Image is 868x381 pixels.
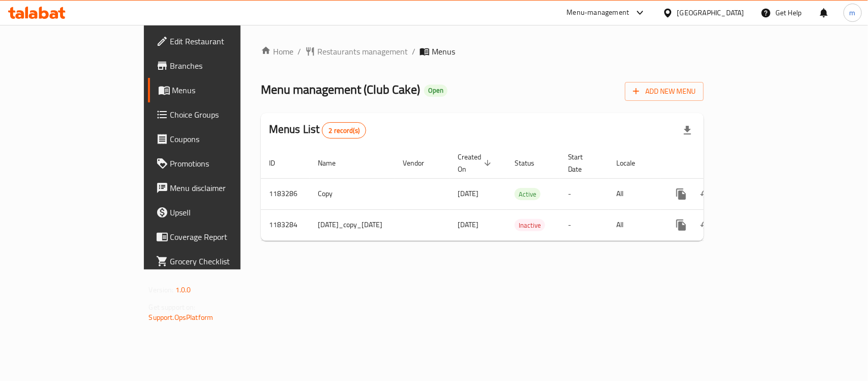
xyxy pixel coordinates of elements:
[661,148,775,179] th: Actions
[609,178,661,209] td: All
[515,220,545,231] span: Inactive
[148,151,289,176] a: Promotions
[170,133,281,145] span: Coupons
[170,35,281,47] span: Edit Restaurant
[515,219,545,231] div: Inactive
[850,7,856,18] span: m
[148,176,289,200] a: Menu disclaimer
[317,45,408,58] span: Restaurants management
[568,151,596,175] span: Start Date
[261,148,775,241] table: enhanced table
[261,78,420,101] span: Menu management ( Club Cake )
[669,182,694,206] button: more
[617,157,649,169] span: Locale
[175,283,191,296] span: 1.0.0
[403,157,437,169] span: Vendor
[310,178,395,209] td: Copy
[170,231,281,243] span: Coverage Report
[269,157,288,169] span: ID
[515,188,541,200] div: Active
[149,283,174,296] span: Version:
[322,122,366,139] div: Total records count
[515,157,548,169] span: Status
[560,178,609,209] td: -
[297,45,301,58] li: /
[170,182,281,194] span: Menu disclaimer
[318,157,349,169] span: Name
[170,255,281,267] span: Grocery Checklist
[305,45,408,58] a: Restaurants management
[148,249,289,274] a: Grocery Checklist
[694,182,718,206] button: Change Status
[515,188,541,200] span: Active
[148,127,289,151] a: Coupons
[170,60,281,72] span: Branches
[669,213,694,237] button: more
[677,7,744,18] div: [GEOGRAPHIC_DATA]
[148,53,289,78] a: Branches
[172,84,281,96] span: Menus
[458,187,478,200] span: [DATE]
[269,122,366,139] h2: Menus List
[424,85,447,97] div: Open
[694,213,718,237] button: Change Status
[170,206,281,219] span: Upsell
[149,301,196,314] span: Get support on:
[675,118,700,143] div: Export file
[148,102,289,127] a: Choice Groups
[170,108,281,121] span: Choice Groups
[458,151,494,175] span: Created On
[322,126,366,135] span: 2 record(s)
[149,311,214,324] a: Support.OpsPlatform
[424,86,447,95] span: Open
[310,209,395,240] td: [DATE]_copy_[DATE]
[625,82,704,101] button: Add New Menu
[633,85,696,98] span: Add New Menu
[567,7,630,19] div: Menu-management
[560,209,609,240] td: -
[148,78,289,102] a: Menus
[148,29,289,53] a: Edit Restaurant
[458,218,478,231] span: [DATE]
[609,209,661,240] td: All
[261,45,704,58] nav: breadcrumb
[148,200,289,225] a: Upsell
[412,45,415,58] li: /
[432,45,455,58] span: Menus
[148,225,289,249] a: Coverage Report
[170,157,281,170] span: Promotions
